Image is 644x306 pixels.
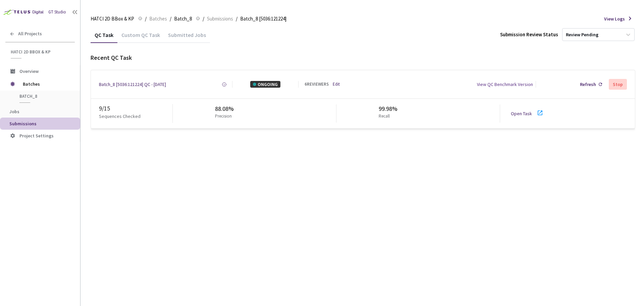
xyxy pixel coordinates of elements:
span: Submissions [207,15,233,23]
div: Custom QC Task [117,32,164,43]
span: Jobs [9,108,19,115]
a: Edit [333,81,340,88]
span: HATCI 2D BBox & KP [11,49,71,55]
span: Batch_8 [5036:121224] [240,15,286,23]
p: Precision [215,113,232,120]
div: 9 / 15 [99,104,172,113]
a: Submissions [206,15,234,22]
span: View Logs [604,15,625,22]
span: HATCI 2D BBox & KP [91,15,134,23]
p: Sequences Checked [99,113,141,120]
span: Batch_8 [174,15,192,23]
div: Review Pending [566,32,598,38]
span: Submissions [9,121,37,127]
span: Batches [149,15,167,23]
li: / [203,15,204,23]
div: 88.08% [215,104,234,113]
div: QC Task [91,32,117,43]
span: Batch_8 [19,93,69,99]
a: Open Task [511,111,532,117]
span: Overview [19,68,39,74]
div: Submission Review Status [500,31,558,38]
span: Project Settings [19,133,54,139]
span: Batches [23,77,69,91]
li: / [236,15,237,23]
div: Recent QC Task [91,53,635,62]
li: / [170,15,171,23]
div: GT Studio [48,9,66,15]
div: ONGOING [250,81,280,88]
li: / [145,15,147,23]
div: 99.98% [379,104,397,113]
p: Recall [379,113,395,120]
div: Refresh [580,81,596,88]
div: 6 REVIEWERS [305,81,329,88]
span: All Projects [18,31,42,37]
a: Batch_8 [5036:121224] QC - [DATE] [99,81,166,88]
div: Stop [613,82,623,87]
a: Batches [148,15,168,22]
div: View QC Benchmark Version [477,81,533,88]
div: Submitted Jobs [164,32,210,43]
